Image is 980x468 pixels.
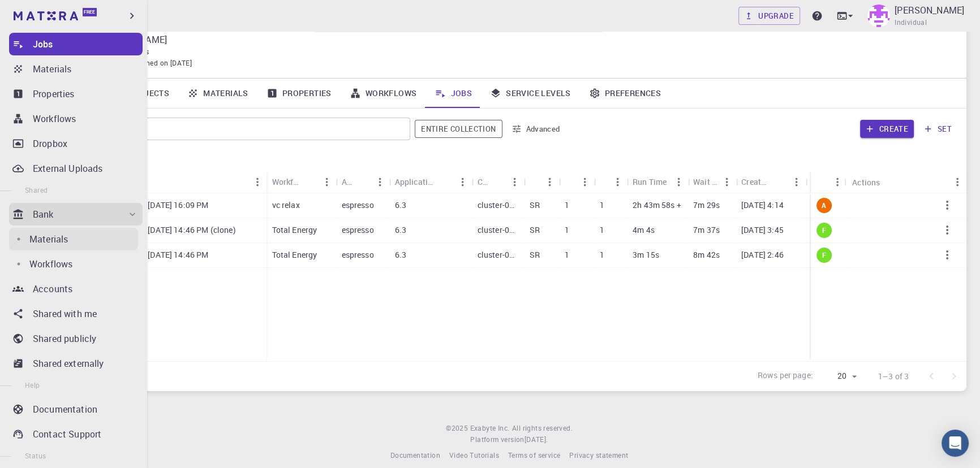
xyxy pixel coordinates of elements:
p: 7m 29s [693,200,720,211]
div: Status [811,171,846,193]
button: Menu [576,173,594,191]
p: 2h 43m 58s + [633,200,681,211]
button: Sort [300,173,318,191]
div: Workflow Name [267,171,336,193]
span: Documentation [390,450,440,460]
button: set [918,120,957,138]
p: [DATE] 4:14 [741,200,784,211]
p: 1 [600,224,604,236]
a: Shared publicly [9,327,143,350]
button: Menu [717,173,736,191]
p: New Job [DATE] 14:46 PM [114,249,208,261]
a: Properties [257,79,341,108]
img: Emad Rahimi [867,5,890,27]
a: Jobs [425,79,481,108]
p: Total Energy [272,249,317,261]
span: Shared [25,185,48,194]
p: 1 [600,249,604,261]
span: Individual [895,17,927,28]
a: [DATE]. [525,434,548,445]
a: Workflows [9,253,138,275]
button: Sort [600,173,618,191]
a: Materials [9,228,138,250]
p: 6.3 [395,200,406,211]
span: Exabyte Inc. [470,423,510,432]
div: Application Version [389,171,472,193]
button: Sort [353,173,371,191]
div: Actions [846,171,966,193]
a: External Uploads [9,157,143,180]
a: Materials [9,58,143,80]
button: Menu [248,173,267,191]
p: [PERSON_NAME] [97,33,948,46]
div: Run Time [633,171,667,193]
p: Shared externally [33,357,104,370]
button: Menu [669,173,687,191]
a: Preferences [580,79,670,108]
button: Advanced [507,120,566,138]
div: active [816,198,832,213]
span: Joined on [DATE] [136,58,192,69]
a: Materials [178,79,257,108]
button: Sort [816,173,835,191]
a: Properties [9,83,143,105]
p: 1–3 of 3 [878,371,909,382]
div: Cluster [472,171,524,193]
span: A [818,201,831,210]
button: Sort [436,173,454,191]
p: 7m 37s [693,224,720,236]
span: [DATE] . [525,435,548,444]
div: Wait Time [693,171,717,193]
p: Total Energy [272,224,317,236]
a: Shared externally [9,352,143,375]
a: Upgrade [738,7,800,25]
p: New Job [DATE] 16:09 PM [114,200,208,211]
span: F [818,250,831,260]
p: 1 [565,200,569,211]
a: Shared with me [9,302,143,325]
a: Exabyte Inc. [470,423,510,434]
div: Application [336,171,389,193]
div: Cores [594,171,627,193]
button: Sort [565,173,583,191]
p: [DATE] 2:46 [741,249,784,261]
div: Queue [524,171,559,193]
span: Platform version [470,434,524,445]
button: Sort [770,173,788,191]
p: New Job [DATE] 14:46 PM (clone) [114,224,236,236]
a: Terms of service [508,450,560,461]
p: [PERSON_NAME] [895,3,964,17]
p: vc relax [272,200,300,211]
p: Accounts [33,282,72,296]
img: logo [14,11,78,20]
button: Sort [530,173,548,191]
p: Workflows [33,112,76,125]
div: Name [109,171,267,193]
a: Service Levels [481,79,580,108]
div: finished [816,223,832,238]
p: Shared publicly [33,332,96,345]
p: Materials [33,62,71,76]
a: Workflows [9,107,143,130]
a: Workflows [341,79,426,108]
div: Open Intercom Messenger [942,430,969,457]
span: © 2025 [446,423,470,434]
p: Shared with me [33,307,97,320]
p: 8m 42s [693,249,720,261]
div: Actions [852,171,880,193]
div: Wait Time [687,171,736,193]
p: Workflows [29,257,72,271]
p: [DATE] 3:45 [741,224,784,236]
p: SR [530,224,540,236]
p: cluster-007 [478,249,518,261]
span: F [818,226,831,235]
p: espresso [342,200,374,211]
a: Dropbox [9,132,143,155]
button: Menu [371,173,389,191]
span: Terms of service [508,450,560,460]
a: Contact Support [9,423,143,445]
button: Menu [948,173,966,191]
div: Cluster [478,171,488,193]
div: Workflow Name [272,171,300,193]
button: Menu [541,173,559,191]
